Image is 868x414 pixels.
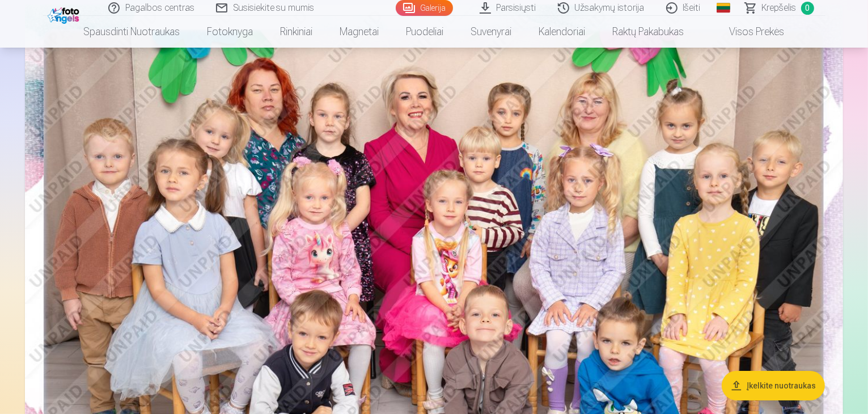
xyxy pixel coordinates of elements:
[801,2,814,15] span: 0
[393,16,458,48] a: Puodeliai
[698,16,798,48] a: Visos prekės
[722,371,825,400] button: Įkelkite nuotraukas
[327,16,393,48] a: Magnetai
[194,16,267,48] a: Fotoknyga
[458,16,526,48] a: Suvenyrai
[48,5,82,24] img: /fa2
[526,16,599,48] a: Kalendoriai
[70,16,194,48] a: Spausdinti nuotraukas
[267,16,327,48] a: Rinkiniai
[762,1,797,15] span: Krepšelis
[599,16,698,48] a: Raktų pakabukas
